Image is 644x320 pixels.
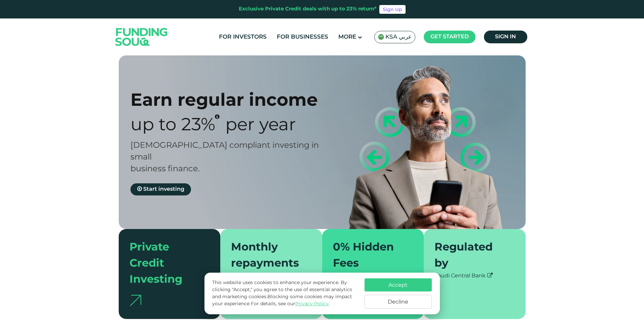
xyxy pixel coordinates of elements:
[365,295,432,309] button: Decline
[212,279,357,308] p: This website uses cookies to enhance your experience. By clicking "Accept," you agree to the use ...
[275,32,330,43] a: For Businesses
[434,240,507,272] div: Regulated by
[295,302,329,306] a: Privacy Policy
[109,20,175,54] img: Logo
[225,117,296,134] span: Per Year
[333,272,413,288] div: The return you see is what you get
[130,142,319,173] span: [DEMOGRAPHIC_DATA] compliant investing in small business finance.
[231,272,311,288] div: and short investment horizons
[379,5,406,14] a: Sign Up
[130,117,215,134] span: Up to 23%
[495,34,516,39] span: Sign in
[385,33,412,41] span: KSA عربي
[212,294,352,306] span: Blocking some cookies may impact your experience
[130,183,191,195] a: Start investing
[484,31,527,43] a: Sign in
[378,34,384,40] img: SA Flag
[430,34,469,39] span: Get started
[215,114,220,119] i: 23% IRR (expected) ~ 15% Net yield (expected)
[251,302,330,306] span: For details, see our .
[239,5,377,13] div: Exclusive Private Credit deals with up to 23% return*
[365,278,432,291] button: Accept
[129,295,141,306] img: arrow
[130,89,334,110] div: Earn regular income
[217,32,268,43] a: For Investors
[434,272,515,280] div: Saudi Central Bank
[143,187,184,192] span: Start investing
[231,240,303,272] div: Monthly repayments
[338,34,356,40] span: More
[129,240,202,288] div: Private Credit Investing
[333,240,405,272] div: 0% Hidden Fees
